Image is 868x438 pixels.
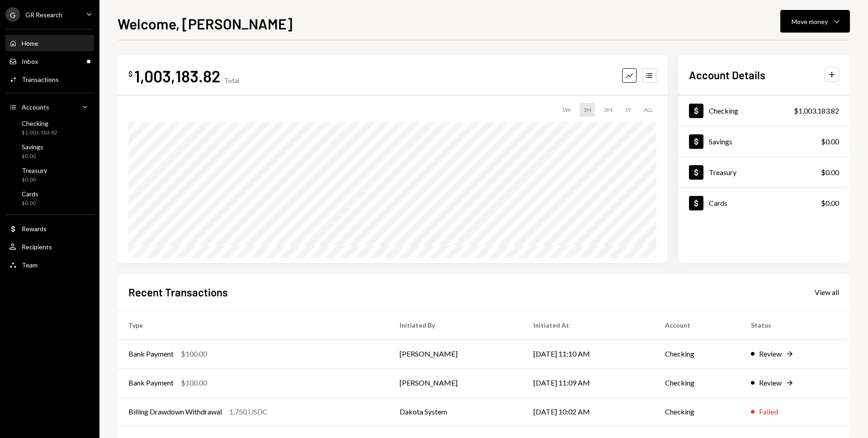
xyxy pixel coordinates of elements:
[709,199,727,207] div: Cards
[678,126,850,157] a: Savings$0.00
[5,7,20,22] div: G
[389,339,523,368] td: [PERSON_NAME]
[523,397,654,426] td: [DATE] 10:02 AM
[5,140,94,162] a: Savings$0.00
[229,406,268,417] div: 1,750 USDC
[5,187,94,209] a: Cards$0.00
[128,285,228,300] h2: Recent Transactions
[759,348,782,359] div: Review
[5,71,94,87] a: Transactions
[654,310,740,339] th: Account
[22,103,49,111] div: Accounts
[389,368,523,397] td: [PERSON_NAME]
[134,66,221,86] div: 1,003,183.82
[22,143,43,151] div: Savings
[22,176,47,184] div: $0.00
[5,99,94,115] a: Accounts
[22,57,38,65] div: Inbox
[654,339,740,368] td: Checking
[678,188,850,218] a: Cards$0.00
[389,397,523,426] td: Dakota System
[128,406,222,417] div: Billing Drawdown Withdrawal
[22,39,38,47] div: Home
[821,167,839,178] div: $0.00
[580,103,595,117] div: 1M
[22,225,47,233] div: Rewards
[621,103,635,117] div: 1Y
[523,339,654,368] td: [DATE] 11:10 AM
[22,76,59,83] div: Transactions
[678,157,850,187] a: Treasury$0.00
[181,348,207,359] div: $100.00
[780,10,850,33] button: Move money
[5,257,94,273] a: Team
[22,200,38,207] div: $0.00
[678,95,850,126] a: Checking$1,003,183.82
[118,310,389,339] th: Type
[600,103,616,117] div: 3M
[22,152,43,160] div: $0.00
[118,14,292,33] h1: Welcome, [PERSON_NAME]
[689,67,765,82] h2: Account Details
[821,136,839,147] div: $0.00
[128,69,132,78] div: $
[815,287,839,297] a: View all
[389,310,523,339] th: Initiated By
[5,53,94,69] a: Inbox
[25,11,62,19] div: GR Research
[22,129,57,137] div: $1,003,183.82
[709,106,738,115] div: Checking
[792,17,828,26] div: Move money
[821,198,839,209] div: $0.00
[5,238,94,255] a: Recipients
[759,377,782,388] div: Review
[794,105,839,116] div: $1,003,183.82
[759,406,778,417] div: Failed
[22,243,52,251] div: Recipients
[128,377,174,388] div: Bank Payment
[709,168,736,176] div: Treasury
[654,368,740,397] td: Checking
[22,167,47,174] div: Treasury
[22,119,57,127] div: Checking
[740,310,850,339] th: Status
[22,190,38,198] div: Cards
[5,220,94,237] a: Rewards
[22,261,38,269] div: Team
[5,164,94,186] a: Treasury$0.00
[128,348,174,359] div: Bank Payment
[224,76,239,84] div: Total
[5,117,94,138] a: Checking$1,003,183.82
[558,103,574,117] div: 1W
[640,103,656,117] div: ALL
[709,137,732,146] div: Savings
[5,35,94,51] a: Home
[654,397,740,426] td: Checking
[523,310,654,339] th: Initiated At
[181,377,207,388] div: $100.00
[815,288,839,297] div: View all
[523,368,654,397] td: [DATE] 11:09 AM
